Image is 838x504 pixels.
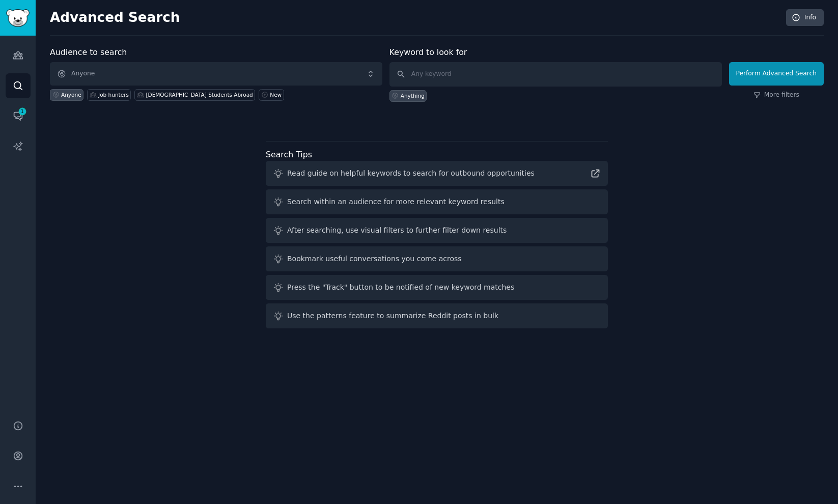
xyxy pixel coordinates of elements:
a: More filters [753,91,799,100]
div: After searching, use visual filters to further filter down results [287,225,507,236]
label: Keyword to look for [389,47,467,57]
div: Press the "Track" button to be notified of new keyword matches [287,282,514,293]
div: Job hunters [98,91,129,98]
div: New [270,91,282,98]
div: Bookmark useful conversations you come across [287,254,462,264]
h2: Advanced Search [50,10,780,26]
div: Anyone [61,91,81,98]
a: Info [786,9,824,26]
label: Audience to search [50,47,127,57]
img: GummySearch logo [6,9,30,27]
div: Read guide on helpful keywords to search for outbound opportunities [287,168,535,179]
div: Use the patterns feature to summarize Reddit posts in bulk [287,311,498,321]
div: Search within an audience for more relevant keyword results [287,197,505,207]
button: Perform Advanced Search [729,62,824,86]
div: [DEMOGRAPHIC_DATA] Students Abroad [146,91,253,98]
label: Search Tips [266,150,312,159]
button: Anyone [50,62,382,86]
span: 1 [18,108,27,115]
input: Any keyword [389,62,722,87]
a: 1 [6,103,31,128]
a: New [259,89,284,101]
div: Anything [401,92,425,99]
